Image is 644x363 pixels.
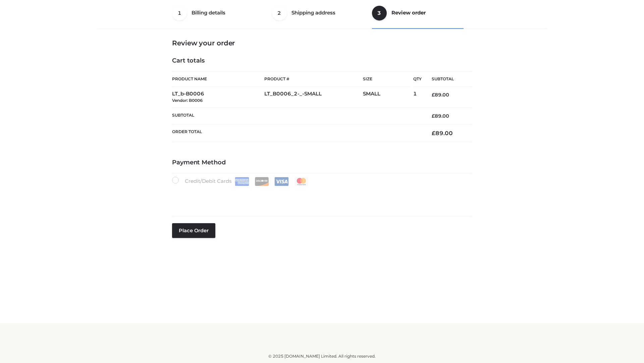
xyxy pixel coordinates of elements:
th: Product Name [172,71,264,87]
img: Discover [255,177,269,186]
td: LT_b-B0006 [172,87,264,108]
span: £ [432,92,435,98]
td: 1 [413,87,422,108]
th: Subtotal [422,72,472,87]
img: Amex [235,177,249,186]
h4: Payment Method [172,159,472,166]
img: Mastercard [294,177,309,186]
label: Credit/Debit Cards [172,177,309,186]
img: Visa [274,177,289,186]
th: Qty [413,71,422,87]
td: SMALL [363,87,413,108]
h4: Cart totals [172,57,472,65]
td: LT_B0006_2-_-SMALL [264,87,363,108]
bdi: 89.00 [432,92,449,98]
h3: Review your order [172,39,472,47]
button: Place order [172,223,215,238]
th: Product # [264,71,363,87]
th: Subtotal [172,108,422,124]
span: £ [432,113,435,119]
th: Size [363,72,410,87]
iframe: Secure payment input frame [171,185,471,209]
bdi: 89.00 [432,113,449,119]
small: Vendor: B0006 [172,98,203,103]
div: © 2025 [DOMAIN_NAME] Limited. All rights reserved. [100,353,544,360]
th: Order Total [172,124,422,142]
span: £ [432,130,435,136]
bdi: 89.00 [432,130,453,136]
